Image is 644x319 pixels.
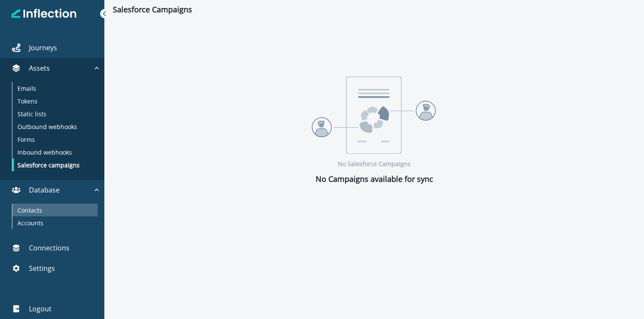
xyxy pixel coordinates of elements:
p: Emails [17,84,36,93]
img: Inflection [11,8,77,20]
p: Tokens [17,97,37,106]
p: Accounts [17,218,43,227]
a: Tokens [12,95,98,107]
a: Forms [12,133,98,146]
p: No Campaigns available for sync [316,173,433,185]
p: Journeys [29,43,57,53]
a: Contacts [12,204,98,216]
p: Salesforce campaigns [17,161,80,170]
a: Salesforce campaigns [12,158,98,171]
a: Static lists [12,107,98,120]
p: Logout [29,304,52,314]
p: Static lists [17,109,46,118]
p: Forms [17,135,35,144]
p: Outbound webhooks [17,122,77,131]
p: Inbound webhooks [17,148,72,157]
p: Connections [29,243,69,253]
a: Emails [12,82,98,95]
p: No Salesforce Campaigns [338,159,411,168]
p: Assets [29,63,50,73]
a: Inbound webhooks [12,146,98,158]
p: Contacts [17,206,42,215]
a: Accounts [12,216,98,229]
img: Salesforce Campaign [310,77,438,154]
p: Settings [29,263,55,273]
a: Outbound webhooks [12,120,98,133]
p: Database [29,185,60,195]
h1: Salesforce Campaigns [113,5,192,14]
